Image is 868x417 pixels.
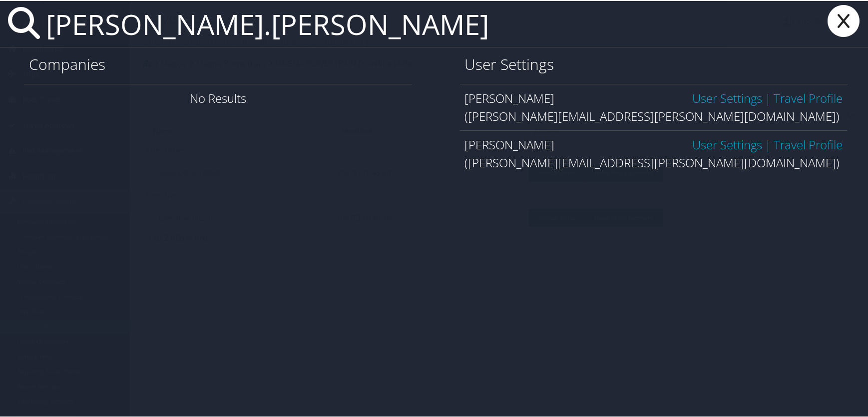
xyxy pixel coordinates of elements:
[465,53,843,74] h1: User Settings
[774,135,843,152] a: View OBT Profile
[762,135,774,152] span: |
[692,89,762,105] a: User Settings
[29,53,407,74] h1: Companies
[465,153,843,171] div: ([PERSON_NAME][EMAIL_ADDRESS][PERSON_NAME][DOMAIN_NAME])
[774,89,843,105] a: View OBT Profile
[465,89,555,105] span: [PERSON_NAME]
[465,106,843,124] div: ([PERSON_NAME][EMAIL_ADDRESS][PERSON_NAME][DOMAIN_NAME])
[762,89,774,105] span: |
[465,135,555,152] span: [PERSON_NAME]
[24,83,412,111] div: No Results
[692,135,762,152] a: User Settings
